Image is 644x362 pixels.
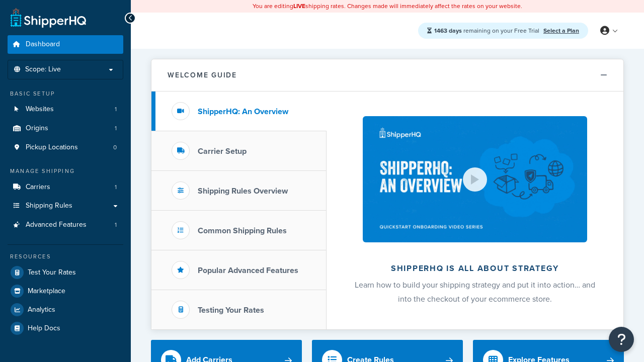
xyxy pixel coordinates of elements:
[8,178,123,197] li: Carriers
[8,178,123,197] a: Carriers1
[8,100,123,119] li: Websites
[115,124,117,133] span: 1
[8,319,123,337] a: Help Docs
[26,202,72,210] span: Shipping Rules
[26,124,48,133] span: Origins
[293,2,305,11] b: LIVE
[25,65,61,74] span: Scope: Live
[28,287,65,296] span: Marketplace
[8,252,123,261] div: Resources
[8,167,123,175] div: Manage Shipping
[26,221,87,229] span: Advanced Features
[198,147,247,156] h3: Carrier Setup
[115,221,117,229] span: 1
[609,327,634,352] button: Open Resource Center
[168,71,237,79] h2: Welcome Guide
[8,138,123,157] a: Pickup Locations0
[26,105,54,114] span: Websites
[8,197,123,215] a: Shipping Rules
[8,89,123,98] div: Basic Setup
[8,216,123,234] li: Advanced Features
[353,264,597,273] h2: ShipperHQ is all about strategy
[355,279,595,305] span: Learn how to build your shipping strategy and put it into action… and into the checkout of your e...
[28,324,60,333] span: Help Docs
[151,59,623,92] button: Welcome Guide
[198,187,288,196] h3: Shipping Rules Overview
[198,107,288,116] h3: ShipperHQ: An Overview
[8,138,123,157] li: Pickup Locations
[113,143,117,152] span: 0
[8,100,123,119] a: Websites1
[434,26,462,35] strong: 1463 days
[26,143,78,152] span: Pickup Locations
[198,306,264,315] h3: Testing Your Rates
[8,263,123,282] a: Test Your Rates
[28,268,76,277] span: Test Your Rates
[8,216,123,234] a: Advanced Features1
[115,183,117,192] span: 1
[115,105,117,114] span: 1
[8,35,123,54] a: Dashboard
[198,226,287,235] h3: Common Shipping Rules
[26,183,50,192] span: Carriers
[28,306,55,314] span: Analytics
[26,40,60,49] span: Dashboard
[8,119,123,138] li: Origins
[8,282,123,300] a: Marketplace
[434,26,541,35] span: remaining on your Free Trial
[198,266,298,275] h3: Popular Advanced Features
[8,119,123,138] a: Origins1
[8,301,123,319] a: Analytics
[363,116,587,242] img: ShipperHQ is all about strategy
[543,26,579,35] a: Select a Plan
